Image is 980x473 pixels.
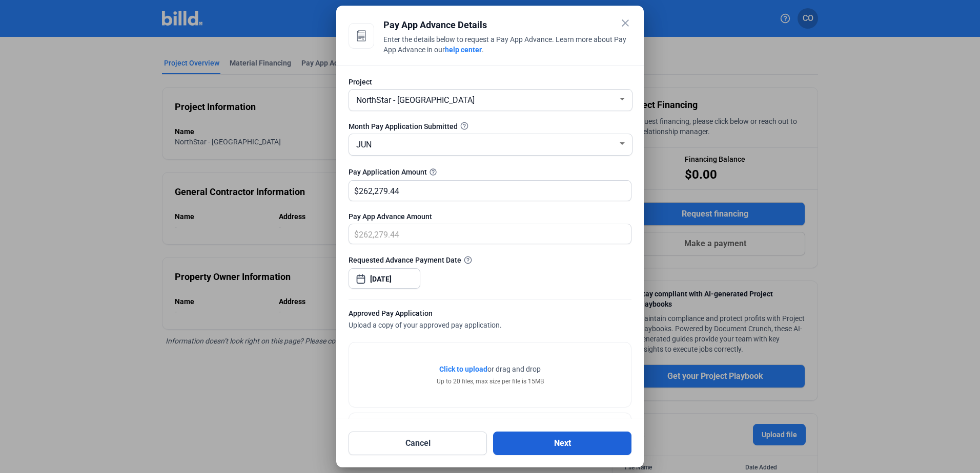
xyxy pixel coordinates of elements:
div: Requested Advance Payment Date [349,254,631,265]
a: help center [445,46,482,54]
button: Open calendar [356,269,366,279]
div: Project [349,77,631,87]
mat-icon: help_outline [427,166,439,178]
input: 0.00 [359,181,619,201]
span: JUN [356,140,372,149]
div: Up to 20 files, max size per file is 15MB [437,377,544,386]
button: Cancel [349,432,487,455]
span: $ [349,181,359,198]
div: Enter the details below to request a Pay App Advance. Learn more about Pay App Advance in our [383,34,631,57]
div: Upload a copy of your approved pay application. [349,308,631,332]
span: NorthStar - [GEOGRAPHIC_DATA] [356,95,475,105]
mat-icon: close [619,17,631,29]
span: . [482,46,484,54]
input: Select date [370,273,414,285]
input: 0.00 [359,224,619,244]
span: $ [349,224,359,241]
div: Pay App Advance Details [383,18,631,32]
span: or drag and drop [487,364,541,374]
div: Pay Application Amount [349,166,631,178]
div: Month Pay Application Submitted [349,121,631,132]
span: Click to upload [439,365,487,373]
button: Next [493,432,631,455]
div: Pay App Advance Amount [349,211,631,222]
div: Approved Pay Application [349,308,631,321]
